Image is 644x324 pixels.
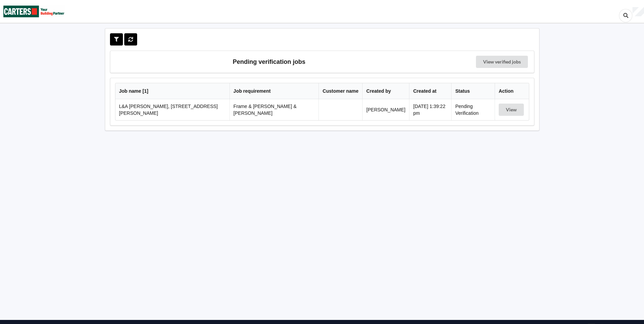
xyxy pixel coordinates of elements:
td: [DATE] 1:39:22 pm [409,99,451,120]
a: View verified jobs [476,56,528,68]
th: Job requirement [229,83,319,99]
td: [PERSON_NAME] [362,99,409,120]
td: L&A [PERSON_NAME], [STREET_ADDRESS][PERSON_NAME] [115,99,229,120]
th: Job name [ 1 ] [115,83,229,99]
th: Action [495,83,529,99]
th: Status [451,83,495,99]
div: User Profile [632,7,644,17]
img: Carters [3,0,65,22]
th: Created by [362,83,409,99]
a: View [499,107,525,112]
th: Created at [409,83,451,99]
td: Frame & [PERSON_NAME] & [PERSON_NAME] [229,99,319,120]
button: View [499,104,524,116]
th: Customer name [318,83,362,99]
h3: Pending verification jobs [115,56,423,68]
td: Pending Verification [451,99,495,120]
